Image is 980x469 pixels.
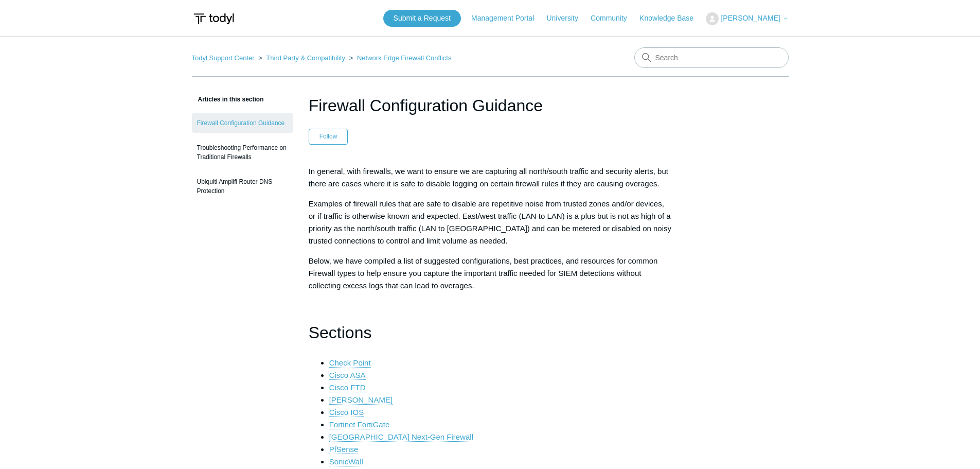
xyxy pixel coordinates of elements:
a: Troubleshooting Performance on Traditional Firewalls [192,138,293,167]
a: PfSense [329,445,359,454]
img: Todyl Support Center Help Center home page [192,9,236,28]
a: Submit a Request [383,10,461,27]
a: Check Point [329,358,371,368]
a: Firewall Configuration Guidance [192,113,293,133]
input: Search [634,47,789,68]
a: [PERSON_NAME] [329,395,393,405]
li: Todyl Support Center [192,54,257,62]
li: Network Edge Firewall Conflicts [347,54,452,62]
a: Cisco IOS [329,408,364,417]
a: Third Party & Compatibility [266,54,345,62]
p: In general, with firewalls, we want to ensure we are capturing all north/south traffic and securi... [309,165,672,190]
a: Network Edge Firewall Conflicts [357,54,452,62]
a: SonicWall [329,457,363,466]
a: Todyl Support Center [192,54,255,62]
a: Fortinet FortiGate [329,420,390,429]
a: Ubiquiti Amplifi Router DNS Protection [192,172,293,201]
a: [GEOGRAPHIC_DATA] Next-Gen Firewall [329,432,473,442]
button: [PERSON_NAME] [706,12,788,25]
a: Cisco ASA [329,371,366,380]
h1: Firewall Configuration Guidance [309,93,672,118]
a: University [546,13,588,24]
span: Articles in this section [192,96,264,103]
a: Knowledge Base [639,13,704,24]
span: [PERSON_NAME] [721,14,780,22]
a: Community [591,13,637,24]
a: Cisco FTD [329,383,366,392]
button: Follow Article [309,129,348,144]
li: Third Party & Compatibility [256,54,347,62]
a: Management Portal [471,13,544,24]
p: Below, we have compiled a list of suggested configurations, best practices, and resources for com... [309,255,672,292]
h1: Sections [309,320,672,346]
p: Examples of firewall rules that are safe to disable are repetitive noise from trusted zones and/o... [309,198,672,247]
